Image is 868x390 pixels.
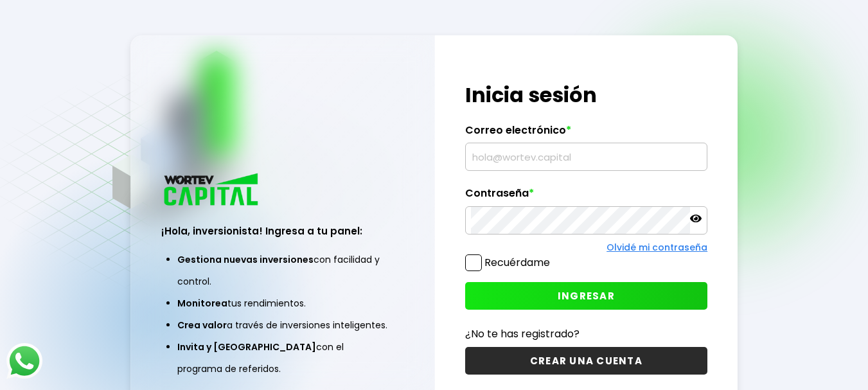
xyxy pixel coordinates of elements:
li: con el programa de referidos. [177,336,388,380]
li: con facilidad y control. [177,249,388,292]
img: logos_whatsapp-icon.242b2217.svg [6,343,42,379]
label: Contraseña [465,187,708,206]
a: ¿No te has registrado?CREAR UNA CUENTA [465,326,708,375]
li: a través de inversiones inteligentes. [177,314,388,336]
a: Olvidé mi contraseña [607,241,707,254]
label: Recuérdame [484,255,550,270]
li: tus rendimientos. [177,292,388,314]
span: Monitorea [177,297,227,310]
label: Correo electrónico [465,124,708,143]
img: logo_wortev_capital [161,172,263,209]
h1: Inicia sesión [465,80,708,111]
span: Gestiona nuevas inversiones [177,253,314,266]
span: Crea valor [177,319,227,332]
button: INGRESAR [465,282,708,310]
button: CREAR UNA CUENTA [465,347,708,375]
span: Invita y [GEOGRAPHIC_DATA] [177,341,316,353]
p: ¿No te has registrado? [465,326,708,342]
h3: ¡Hola, inversionista! Ingresa a tu panel: [161,224,404,238]
input: hola@wortev.capital [471,143,702,170]
span: INGRESAR [558,289,615,303]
